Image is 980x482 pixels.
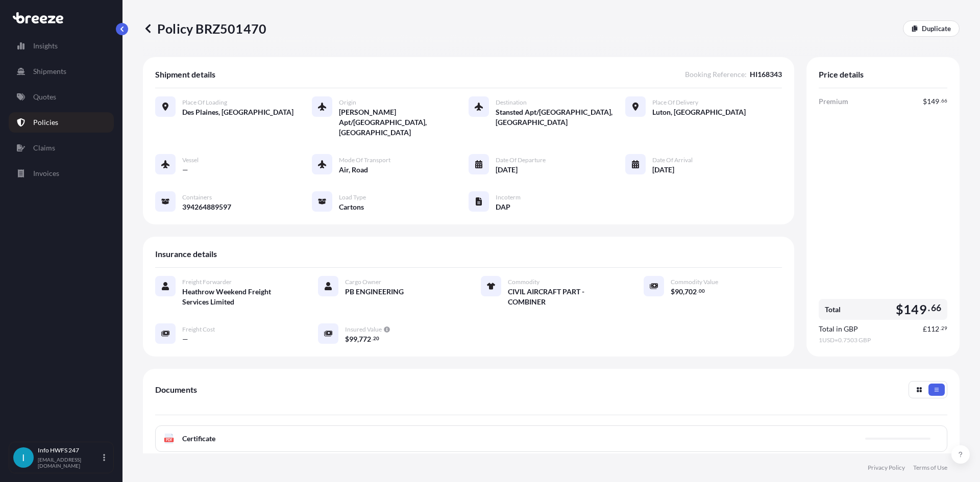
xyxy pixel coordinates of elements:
[825,305,841,315] span: Total
[182,278,232,286] span: Freight Forwarder
[9,138,114,158] a: Claims
[903,303,927,316] span: 149
[923,98,927,105] span: $
[927,98,939,105] span: 149
[508,278,540,286] span: Commodity
[923,325,927,333] span: £
[496,156,546,164] span: Date of Departure
[339,202,364,212] span: Cartons
[652,98,698,107] span: Place of Delivery
[9,61,114,82] a: Shipments
[671,278,718,286] span: Commodity Value
[373,337,379,340] span: 20
[155,249,217,259] span: Insurance details
[359,336,371,343] span: 772
[182,98,227,107] span: Place of Loading
[896,303,903,316] span: $
[496,193,521,201] span: Incoterm
[339,98,356,107] span: Origin
[345,336,349,343] span: $
[819,69,864,80] span: Price details
[496,202,510,212] span: DAP
[345,278,381,286] span: Cargo Owner
[928,305,930,311] span: .
[496,107,625,128] span: Stansted Apt/[GEOGRAPHIC_DATA], [GEOGRAPHIC_DATA]
[685,69,747,80] span: Booking Reference :
[182,107,293,117] span: Des Plaines, [GEOGRAPHIC_DATA]
[38,446,101,454] p: Info HWFS 247
[155,385,197,395] span: Documents
[182,334,188,344] span: —
[9,36,114,56] a: Insights
[339,107,469,138] span: [PERSON_NAME] Apt/[GEOGRAPHIC_DATA], [GEOGRAPHIC_DATA]
[38,456,101,469] p: [EMAIL_ADDRESS][DOMAIN_NAME]
[931,305,941,311] span: 66
[182,202,231,212] span: 394264889597
[699,289,705,293] span: 00
[182,165,188,175] span: —
[166,438,173,442] text: PDF
[940,326,941,330] span: .
[33,117,58,128] p: Policies
[33,41,58,51] p: Insights
[182,434,215,444] span: Certificate
[345,287,404,297] span: PB ENGINEERING
[903,20,960,37] a: Duplicate
[819,96,848,107] span: Premium
[182,156,199,164] span: Vessel
[940,99,941,103] span: .
[819,336,947,344] span: 1 USD = 0.7503 GBP
[941,326,947,330] span: 29
[9,87,114,107] a: Quotes
[913,464,947,472] a: Terms of Use
[927,325,939,333] span: 112
[345,325,382,334] span: Insured Value
[339,156,390,164] span: Mode of Transport
[33,66,66,77] p: Shipments
[22,452,25,463] span: I
[684,288,697,295] span: 702
[496,98,527,107] span: Destination
[652,107,746,117] span: Luton, [GEOGRAPHIC_DATA]
[868,464,905,472] a: Privacy Policy
[33,92,56,102] p: Quotes
[357,336,359,343] span: ,
[697,289,698,293] span: .
[182,325,215,334] span: Freight Cost
[922,23,951,34] p: Duplicate
[819,324,858,334] span: Total in GBP
[339,193,366,201] span: Load Type
[143,20,266,37] p: Policy BRZ501470
[33,168,59,179] p: Invoices
[508,287,619,307] span: CIVIL AIRCRAFT PART - COMBINER
[683,288,684,295] span: ,
[339,165,368,175] span: Air, Road
[33,143,55,153] p: Claims
[750,69,782,80] span: HI168343
[675,288,683,295] span: 90
[182,287,293,307] span: Heathrow Weekend Freight Services Limited
[496,165,518,175] span: [DATE]
[652,165,674,175] span: [DATE]
[9,163,114,184] a: Invoices
[349,336,357,343] span: 99
[155,69,215,80] span: Shipment details
[9,112,114,133] a: Policies
[941,99,947,103] span: 66
[652,156,693,164] span: Date of Arrival
[671,288,675,295] span: $
[182,193,212,201] span: Containers
[372,337,373,340] span: .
